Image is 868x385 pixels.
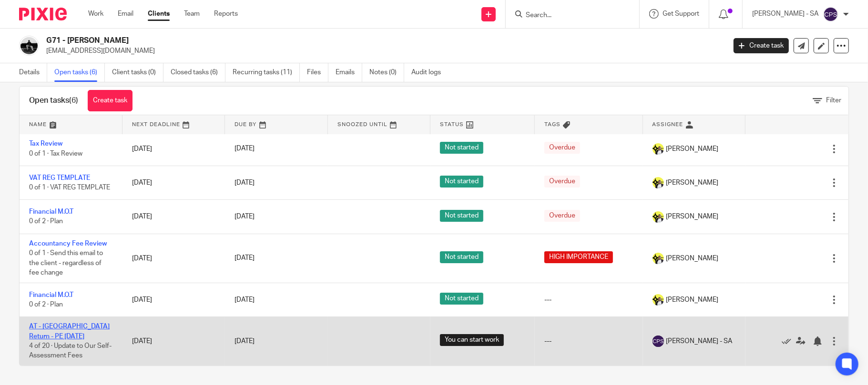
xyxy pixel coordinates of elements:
[69,97,78,104] span: (6)
[29,150,82,157] span: 0 of 1 · Tax Review
[29,175,90,181] a: VAT REG TEMPLATE
[235,213,255,220] span: [DATE]
[752,9,818,19] p: [PERSON_NAME] - SA
[46,36,585,46] h2: G71 - [PERSON_NAME]
[235,255,255,262] span: [DATE]
[544,336,633,346] div: ---
[29,140,62,147] a: Tax Review
[54,63,105,82] a: Open tasks (6)
[369,63,404,82] a: Notes (0)
[440,176,483,188] span: Not started
[29,184,110,191] span: 0 of 1 · VAT REG TEMPLATE
[544,176,580,188] span: Overdue
[666,295,719,305] span: [PERSON_NAME]
[411,63,448,82] a: Audit logs
[782,336,796,346] a: Mark as done
[653,336,664,347] img: svg%3E
[214,9,238,19] a: Reports
[336,63,362,82] a: Emails
[544,142,580,154] span: Overdue
[663,10,699,17] span: Get Support
[666,336,733,346] span: [PERSON_NAME] - SA
[544,295,633,305] div: ---
[88,90,133,111] a: Create task
[440,210,483,222] span: Not started
[653,253,664,264] img: Carine-Starbridge.jpg
[118,9,133,19] a: Email
[233,63,300,82] a: Recurring tasks (11)
[184,9,200,19] a: Team
[734,38,789,53] a: Create task
[148,9,170,19] a: Clients
[440,122,464,127] span: Status
[653,177,664,188] img: Carine-Starbridge.jpg
[29,208,73,215] a: Financial M.O.T
[123,166,225,199] td: [DATE]
[46,46,719,56] p: [EMAIL_ADDRESS][DOMAIN_NAME]
[440,334,504,346] span: You can start work
[337,122,388,127] span: Snoozed Until
[19,8,67,20] img: Pixie
[653,143,664,155] img: Carine-Starbridge.jpg
[235,296,255,303] span: [DATE]
[653,211,664,223] img: Carine-Starbridge.jpg
[653,294,664,306] img: Carine-Starbridge.jpg
[666,254,719,263] span: [PERSON_NAME]
[666,144,719,154] span: [PERSON_NAME]
[171,63,225,82] a: Closed tasks (6)
[29,250,103,276] span: 0 of 1 · Send this email to the client - regardless of fee change
[29,240,107,247] a: Accountancy Fee Review
[123,234,225,283] td: [DATE]
[123,132,225,166] td: [DATE]
[666,212,719,221] span: [PERSON_NAME]
[666,178,719,188] span: [PERSON_NAME]
[544,122,561,127] span: Tags
[112,63,163,82] a: Client tasks (0)
[29,343,112,359] span: 4 of 20 · Update to Our Self-Assessment Fees
[29,323,110,339] a: AT - [GEOGRAPHIC_DATA] Return - PE [DATE]
[525,11,611,20] input: Search
[123,200,225,234] td: [DATE]
[29,96,78,106] h1: Open tasks
[29,218,63,225] span: 0 of 2 · Plan
[235,338,255,345] span: [DATE]
[440,251,483,263] span: Not started
[123,317,225,365] td: [DATE]
[29,292,73,298] a: Financial M.O.T
[544,251,613,263] span: HIGH IMPORTANCE
[440,142,483,154] span: Not started
[307,63,328,82] a: Files
[823,7,838,22] img: svg%3E
[19,36,39,56] img: Andre%20Griffiths.jpg
[544,210,580,222] span: Overdue
[440,293,483,305] span: Not started
[123,283,225,316] td: [DATE]
[19,63,47,82] a: Details
[235,179,255,186] span: [DATE]
[235,146,255,152] span: [DATE]
[826,97,841,104] span: Filter
[29,301,63,308] span: 0 of 2 · Plan
[88,9,103,19] a: Work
